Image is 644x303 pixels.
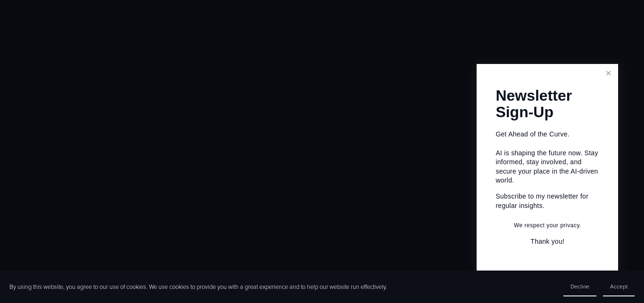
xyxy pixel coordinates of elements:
[600,65,617,82] a: Close
[495,237,599,247] p: Thank you!
[603,277,635,296] button: Accept
[495,130,599,185] p: Get Ahead of the Curve. AI is shaping the future now. Stay informed, stay involved, and secure yo...
[9,283,387,291] p: By using this website, you agree to our use of cookies. We use cookies to provide you with a grea...
[495,88,599,120] h1: Newsletter Sign-Up
[495,192,599,210] p: Subscribe to my newsletter for regular insights.
[495,222,599,230] p: We respect your privacy.
[610,282,627,290] span: Accept
[570,282,589,290] span: Decline
[563,277,596,296] button: Decline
